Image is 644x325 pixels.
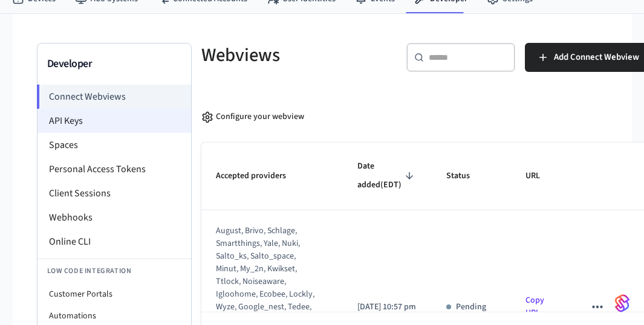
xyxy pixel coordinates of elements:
span: URL [525,167,556,185]
span: Status [446,167,486,185]
li: Low Code Integration [37,259,191,283]
li: API Keys [37,109,191,133]
li: Client Sessions [37,181,191,205]
a: Copy URL [525,294,544,319]
p: Pending [456,301,486,314]
li: Webhooks [37,205,191,230]
div: Configure your webview [201,111,304,123]
li: Connect Webviews [37,85,191,109]
p: [DATE] 10:57 pm [357,301,417,314]
h5: Webviews [201,43,392,68]
h3: Developer [47,56,181,72]
span: Accepted providers [216,167,302,185]
li: Online CLI [37,230,191,254]
li: Spaces [37,133,191,157]
img: SeamLogoGradient.69752ec5.svg [615,294,629,313]
li: Personal Access Tokens [37,157,191,181]
span: Date added(EDT) [357,157,417,195]
span: Add Connect Webview [554,50,639,65]
li: Customer Portals [37,283,191,305]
